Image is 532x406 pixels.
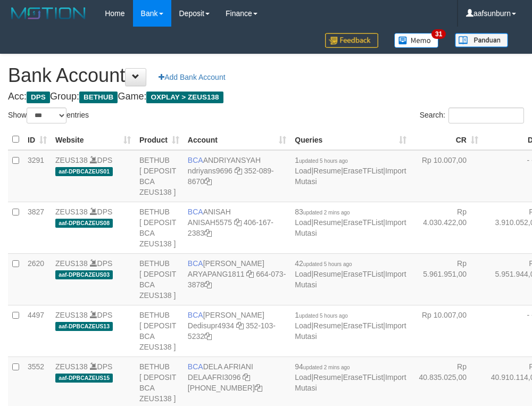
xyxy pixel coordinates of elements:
a: 31 [386,27,447,54]
a: Copy 6640733878 to clipboard [204,280,212,289]
img: Feedback.jpg [325,33,378,48]
a: Resume [313,270,341,278]
a: Resume [313,373,341,382]
a: ZEUS138 [55,362,88,371]
span: | | | [295,208,406,237]
td: DPS [51,305,135,357]
label: Show entries [8,107,89,123]
th: Product: activate to sort column ascending [135,129,184,150]
a: EraseTFList [343,321,383,330]
h1: Bank Account [8,65,524,86]
th: ID: activate to sort column ascending [23,129,51,150]
td: DPS [51,150,135,202]
a: Copy 3520898670 to clipboard [204,177,212,186]
span: updated 5 hours ago [299,158,348,164]
a: ndriyans9696 [188,167,232,175]
a: ZEUS138 [55,311,88,319]
span: | | | [295,311,406,341]
span: 1 [295,311,348,319]
select: Showentries [27,107,66,123]
th: Account: activate to sort column ascending [184,129,290,150]
span: 94 [295,362,350,371]
a: Resume [313,218,341,227]
img: Button%20Memo.svg [394,33,439,48]
span: OXPLAY > ZEUS138 [146,92,223,103]
a: EraseTFList [343,373,383,382]
span: | | | [295,362,406,392]
th: Queries: activate to sort column ascending [290,129,410,150]
a: EraseTFList [343,270,383,278]
td: DPS [51,202,135,253]
a: Load [295,373,311,382]
span: BCA [188,259,203,268]
img: MOTION_logo.png [8,5,89,21]
span: aaf-DPBCAZEUS13 [55,322,113,331]
img: panduan.png [455,33,508,47]
td: 4497 [23,305,51,357]
td: BETHUB [ DEPOSIT BCA ZEUS138 ] [135,305,184,357]
td: Rp 4.030.422,00 [411,202,483,253]
span: | | | [295,259,406,289]
td: 3291 [23,150,51,202]
td: BETHUB [ DEPOSIT BCA ZEUS138 ] [135,253,184,305]
a: Copy ANISAH5575 to clipboard [234,218,242,227]
td: [PERSON_NAME] 664-073-3878 [184,253,290,305]
a: ZEUS138 [55,259,88,268]
td: BETHUB [ DEPOSIT BCA ZEUS138 ] [135,150,184,202]
a: Import Mutasi [295,373,406,392]
td: ANISAH 406-167-2383 [184,202,290,253]
th: Website: activate to sort column ascending [51,129,135,150]
a: Copy 3521035232 to clipboard [204,332,212,341]
label: Search: [420,107,524,123]
span: aaf-DPBCAZEUS01 [55,167,113,176]
span: updated 5 hours ago [299,313,348,319]
span: aaf-DPBCAZEUS15 [55,374,113,383]
a: Load [295,218,311,227]
span: updated 2 mins ago [303,364,350,370]
span: aaf-DPBCAZEUS03 [55,270,113,279]
h4: Acc: Group: Game: [8,92,524,102]
a: Add Bank Account [152,68,232,86]
td: Rp 5.961.951,00 [411,253,483,305]
a: Copy ARYAPANG1811 to clipboard [246,270,254,278]
a: ZEUS138 [55,156,88,164]
td: Rp 10.007,00 [411,305,483,357]
a: Load [295,270,311,278]
a: Import Mutasi [295,167,406,186]
a: Copy Dedisupr4934 to clipboard [236,321,244,330]
span: | | | [295,156,406,186]
a: EraseTFList [343,218,383,227]
a: ARYAPANG1811 [188,270,245,278]
span: BCA [188,208,203,216]
a: Copy DELAAFRI3096 to clipboard [243,373,250,382]
th: CR: activate to sort column ascending [411,129,483,150]
a: Resume [313,321,341,330]
td: 2620 [23,253,51,305]
span: BCA [188,362,203,371]
a: Copy ndriyans9696 to clipboard [235,167,242,175]
a: Copy 4061672383 to clipboard [204,229,212,237]
span: updated 5 hours ago [303,261,352,267]
input: Search: [448,107,524,123]
a: Import Mutasi [295,321,406,341]
span: aaf-DPBCAZEUS08 [55,219,113,228]
td: ANDRIYANSYAH 352-089-8670 [184,150,290,202]
span: 1 [295,156,348,164]
a: Dedisupr4934 [188,321,234,330]
span: 31 [431,29,446,39]
td: 3827 [23,202,51,253]
a: EraseTFList [343,167,383,175]
span: BCA [188,311,203,319]
a: Load [295,167,311,175]
a: DELAAFRI3096 [188,373,241,382]
a: Resume [313,167,341,175]
span: updated 2 mins ago [303,210,350,216]
span: BCA [188,156,203,164]
td: BETHUB [ DEPOSIT BCA ZEUS138 ] [135,202,184,253]
td: [PERSON_NAME] 352-103-5232 [184,305,290,357]
span: BETHUB [79,92,118,103]
span: DPS [27,92,50,103]
a: Copy 8692458639 to clipboard [255,384,262,392]
a: Load [295,321,311,330]
span: 83 [295,208,350,216]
